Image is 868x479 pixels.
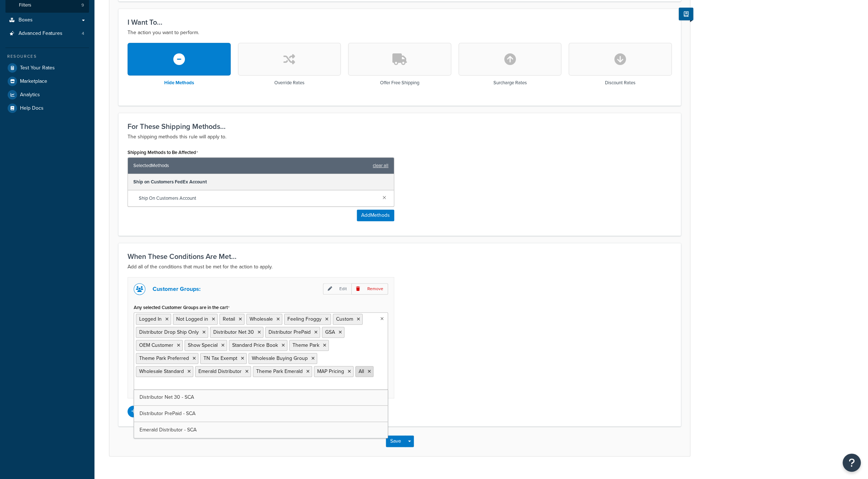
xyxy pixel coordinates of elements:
[287,315,322,323] span: Feeling Froggy
[188,341,218,349] span: Show Special
[164,80,194,85] h3: Hide Methods
[128,18,672,26] h3: I Want To...
[359,368,364,375] span: All
[843,454,861,472] button: Open Resource Center
[81,2,84,8] span: 9
[140,393,194,401] span: Distributor Net 30 - SCA
[292,341,319,349] span: Theme Park
[128,150,198,155] label: Shipping Methods to Be Affected
[323,283,351,295] p: Edit
[5,27,89,40] a: Advanced Features4
[139,193,377,203] span: Ship On Customers Account
[493,80,527,85] h3: Surcharge Rates
[203,354,237,362] span: TN Tax Exempt
[128,122,672,130] h3: For These Shipping Methods...
[20,78,47,85] span: Marketplace
[679,8,693,20] button: Show Help Docs
[213,328,254,336] span: Distributor Net 30
[351,283,388,295] p: Remove
[317,368,344,375] span: MAP Pricing
[139,354,189,362] span: Theme Park Preferred
[250,315,273,323] span: Wholesale
[139,341,173,349] span: OEM Customer
[134,422,388,438] a: Emerald Distributor - SCA
[128,263,672,271] p: Add all of the conditions that must be met for the action to apply.
[128,28,672,37] p: The action you want to perform.
[19,31,62,37] span: Advanced Features
[139,368,184,375] span: Wholesale Standard
[5,88,89,101] a: Analytics
[153,284,201,294] p: Customer Groups:
[5,75,89,88] a: Marketplace
[223,315,235,323] span: Retail
[19,17,33,23] span: Boxes
[19,2,31,8] span: Filters
[386,435,405,447] button: Save
[252,354,308,362] span: Wholesale Buying Group
[5,27,89,40] li: Advanced Features
[134,406,388,422] a: Distributor PrePaid - SCA
[20,92,40,98] span: Analytics
[133,161,369,171] span: Selected Methods
[5,13,89,27] a: Boxes
[357,210,394,221] button: AddMethods
[274,80,304,85] h3: Override Rates
[134,389,388,405] a: Distributor Net 30 - SCA
[373,161,388,171] a: clear all
[380,80,419,85] h3: Offer Free Shipping
[269,328,311,336] span: Distributor PrePaid
[5,53,89,60] div: Resources
[128,252,672,260] h3: When These Conditions Are Met...
[198,368,242,375] span: Emerald Distributor
[605,80,635,85] h3: Discount Rates
[82,31,84,37] span: 4
[176,315,208,323] span: Not Logged in
[139,328,199,336] span: Distributor Drop Ship Only
[128,174,394,190] div: Ship on Customers FedEx Account
[325,328,335,336] span: GSA
[256,368,303,375] span: Theme Park Emerald
[140,410,195,417] span: Distributor PrePaid - SCA
[232,341,278,349] span: Standard Price Book
[140,426,197,434] span: Emerald Distributor - SCA
[20,105,44,111] span: Help Docs
[128,133,672,141] p: The shipping methods this rule will apply to.
[5,61,89,74] a: Test Your Rates
[5,102,89,115] a: Help Docs
[134,305,230,310] label: Any selected Customer Groups are in the cart
[336,315,353,323] span: Custom
[139,315,162,323] span: Logged In
[20,65,55,71] span: Test Your Rates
